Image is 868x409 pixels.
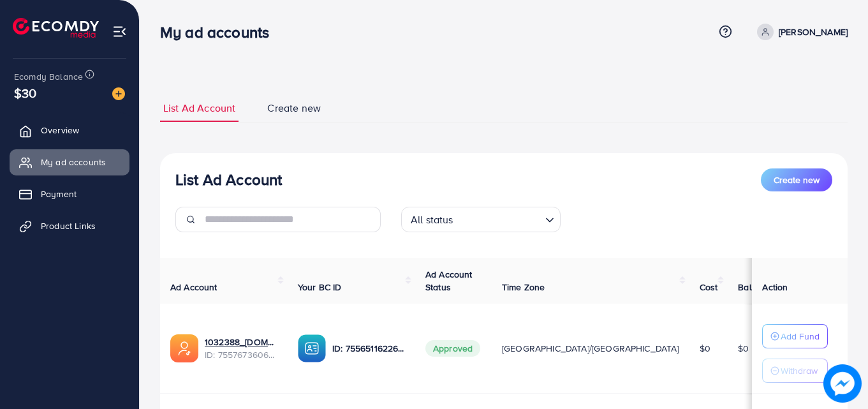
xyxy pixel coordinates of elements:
button: Withdraw [762,359,828,383]
div: Search for option [401,207,561,232]
span: [GEOGRAPHIC_DATA]/[GEOGRAPHIC_DATA] [502,342,679,355]
button: Add Fund [762,324,828,348]
span: $0 [700,342,710,355]
p: Add Fund [781,329,820,344]
span: All status [408,211,456,229]
img: menu [112,24,127,39]
p: Withdraw [781,363,818,378]
span: Ecomdy Balance [14,70,83,83]
span: My ad accounts [41,156,106,168]
span: Ad Account Status [425,268,473,294]
span: ID: 7557673606067683345 [205,348,277,361]
span: Balance [738,281,772,294]
img: ic-ba-acc.ded83a64.svg [298,334,326,362]
img: image [823,364,862,403]
h3: List Ad Account [175,170,282,189]
span: Ad Account [170,281,217,294]
div: <span class='underline'>1032388_styleden.shop_1759658022401</span></br>7557673606067683345 [205,336,277,362]
img: logo [13,18,99,38]
span: List Ad Account [163,101,235,115]
span: Cost [700,281,718,294]
span: Your BC ID [298,281,342,294]
span: Create new [267,101,321,115]
input: Search for option [457,208,540,229]
a: Overview [10,117,129,143]
a: 1032388_[DOMAIN_NAME]_1759658022401 [205,336,277,348]
a: My ad accounts [10,149,129,175]
a: Payment [10,181,129,207]
span: $30 [14,84,36,102]
h3: My ad accounts [160,23,279,41]
img: image [112,87,125,100]
span: Approved [425,340,480,357]
span: Payment [41,188,77,200]
a: Product Links [10,213,129,239]
a: [PERSON_NAME] [752,24,848,40]
span: Create new [774,174,820,186]
span: Overview [41,124,79,137]
span: Product Links [41,219,96,232]
p: ID: 7556511622665945105 [332,341,405,356]
span: $0 [738,342,749,355]
img: ic-ads-acc.e4c84228.svg [170,334,198,362]
button: Create new [761,168,832,191]
span: Time Zone [502,281,545,294]
p: [PERSON_NAME] [779,24,848,40]
span: Action [762,281,788,294]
